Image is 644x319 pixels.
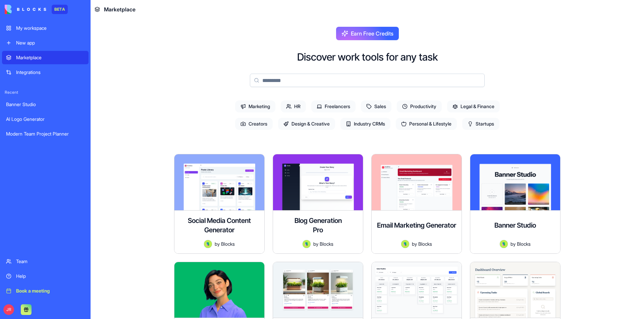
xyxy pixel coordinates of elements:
span: Productivity [397,100,442,112]
span: Blocks [517,240,531,247]
a: Modern Team Project Planner [2,127,89,141]
div: Book a meeting [16,288,85,294]
span: Blocks [418,240,432,247]
span: by [215,240,220,247]
a: Team [2,255,89,268]
a: BETA [5,5,68,14]
h4: Blog Generation Pro [291,216,345,235]
span: by [511,240,516,247]
b: [EMAIL_ADDRESS][DOMAIN_NAME] [11,102,64,114]
div: Close [118,3,130,15]
span: Sales [361,100,391,112]
a: Help [2,269,89,283]
a: Book a meeting [2,284,89,298]
div: JP says… [5,38,129,85]
button: Send a message… [115,217,126,227]
span: Legal & Finance [447,100,500,112]
h4: Banner Studio [494,221,536,230]
img: logo [5,5,46,14]
button: Home [105,3,118,15]
a: AI Logo Generator [2,112,89,126]
div: You’ll get replies here and in your email:✉️[EMAIL_ADDRESS][DOMAIN_NAME]The team will be back🕒Lat... [5,85,110,136]
a: Banner Studio [2,98,89,111]
span: Startups [462,118,499,130]
textarea: Message… [6,205,128,217]
span: Earn Free Credits [351,29,393,37]
div: Modern Team Project Planner [6,131,85,137]
p: The team can also help [33,8,84,15]
a: Marketplace [2,51,89,64]
h2: Discover work tools for any task [297,51,438,63]
div: The Blocks Team says… [5,85,129,150]
span: Personal & Lifestyle [396,118,457,130]
div: AI Logo Generator [6,116,85,123]
span: Freelancers [311,100,356,112]
button: go back [4,3,17,15]
button: Emoji picker [10,219,16,225]
div: Where can I learn more about my current Biz Plan level, that lists Advanced Permissions, Private ... [24,38,129,79]
span: Marketing [235,100,275,112]
a: Blog Generation ProAvatarbyBlocks [273,154,363,254]
div: Team [16,258,85,265]
div: Help [16,273,85,280]
span: Industry CRMs [340,118,390,130]
span: HR [281,100,306,112]
span: JR [3,304,14,315]
div: You’ll get replies here and in your email: ✉️ [11,89,105,115]
span: by [313,240,318,247]
span: Recent [2,90,89,95]
img: Profile image for The Blocks Team [19,4,30,14]
div: My workspace [16,25,85,31]
div: The Blocks Team • 2h ago [11,137,64,141]
span: Marketplace [104,5,136,13]
div: New app [16,39,85,46]
span: by [412,240,417,247]
button: Upload attachment [32,219,37,225]
span: Blocks [221,240,235,247]
div: Banner Studio [6,101,85,108]
a: Email Marketing GeneratorAvatarbyBlocks [371,154,462,254]
div: BETA [52,5,68,14]
h4: Social Media Content Generator [180,216,259,235]
button: Gif picker [21,219,26,225]
span: Design & Creative [278,118,335,130]
span: Blocks [320,240,333,247]
span: Creators [235,118,273,130]
h4: Email Marketing Generator [377,221,456,230]
div: Integrations [16,69,85,76]
img: Avatar [204,240,212,248]
a: New app [2,36,89,50]
a: Banner StudioAvatarbyBlocks [470,154,560,254]
b: Later [DATE] [16,125,50,131]
a: Social Media Content GeneratorAvatarbyBlocks [174,154,265,254]
div: The team will be back 🕒 [11,118,105,131]
div: Where can I learn more about my current Biz Plan level, that lists Advanced Permissions, Private ... [30,43,123,75]
img: Avatar [500,240,508,248]
img: Avatar [303,240,311,248]
div: Marketplace [16,54,85,61]
img: Avatar [401,240,409,248]
a: Integrations [2,66,89,79]
a: My workspace [2,21,89,35]
button: Earn Free Credits [336,27,399,40]
h1: The Blocks Team [33,3,76,8]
